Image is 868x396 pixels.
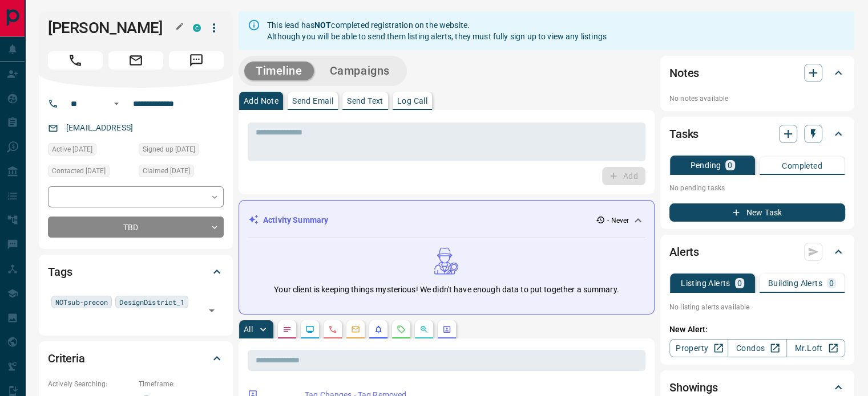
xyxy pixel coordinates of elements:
p: Pending [690,161,721,169]
div: Tags [48,258,224,285]
h2: Notes [669,64,699,82]
a: Property [669,339,728,357]
div: Fri May 20 2022 [48,165,133,181]
button: Timeline [244,62,314,80]
div: Thu May 19 2022 [139,165,224,181]
h2: Tasks [669,125,699,143]
p: Activity Summary [263,214,328,226]
p: No pending tasks [669,179,845,197]
button: Open [110,97,123,111]
span: Message [169,51,224,70]
span: Email [108,51,163,70]
div: This lead has completed registration on the website. Although you will be able to send them listi... [267,15,607,47]
a: [EMAIL_ADDRESS] [66,123,133,132]
span: NOTsub-precon [55,296,108,308]
p: New Alert: [669,324,845,336]
div: TBD [48,217,224,238]
span: Signed up [DATE] [143,144,195,155]
p: Building Alerts [768,279,822,287]
p: Listing Alerts [681,279,730,287]
svg: Opportunities [419,325,429,334]
a: Condos [728,339,786,357]
span: Call [48,51,103,70]
span: DesignDistrict_1 [119,296,184,308]
p: Add Note [244,97,278,105]
button: Campaigns [318,62,401,80]
div: Criteria [48,345,224,372]
p: Send Email [292,97,333,105]
p: Actively Searching: [48,379,133,389]
p: Send Text [347,97,383,105]
div: Thu May 19 2022 [48,143,133,159]
svg: Requests [397,325,406,334]
p: 0 [829,279,834,287]
h2: Criteria [48,349,85,368]
h1: [PERSON_NAME] [48,19,176,37]
div: Tasks [669,120,845,148]
strong: NOT [314,21,331,30]
svg: Notes [282,325,292,334]
span: Active [DATE] [52,144,92,155]
p: 0 [728,161,732,169]
div: Alerts [669,238,845,266]
div: condos.ca [193,24,201,32]
div: Thu May 19 2022 [139,143,224,159]
p: Completed [782,162,822,170]
span: Claimed [DATE] [143,165,190,177]
svg: Emails [351,325,360,334]
button: New Task [669,203,845,222]
svg: Agent Actions [442,325,451,334]
svg: Listing Alerts [374,325,383,334]
a: Mr.Loft [786,339,845,357]
p: 0 [737,279,742,287]
h2: Alerts [669,243,699,261]
svg: Calls [328,325,337,334]
p: All [244,325,253,333]
div: Notes [669,59,845,87]
div: Activity Summary- Never [248,210,645,231]
span: Contacted [DATE] [52,165,106,177]
p: No notes available [669,93,845,104]
h2: Tags [48,263,72,281]
p: - Never [607,215,629,226]
p: Your client is keeping things mysterious! We didn't have enough data to put together a summary. [274,284,619,296]
button: Open [204,303,220,319]
p: Timeframe: [139,379,224,389]
svg: Lead Browsing Activity [305,325,314,334]
p: No listing alerts available [669,302,845,312]
p: Log Call [397,97,427,105]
